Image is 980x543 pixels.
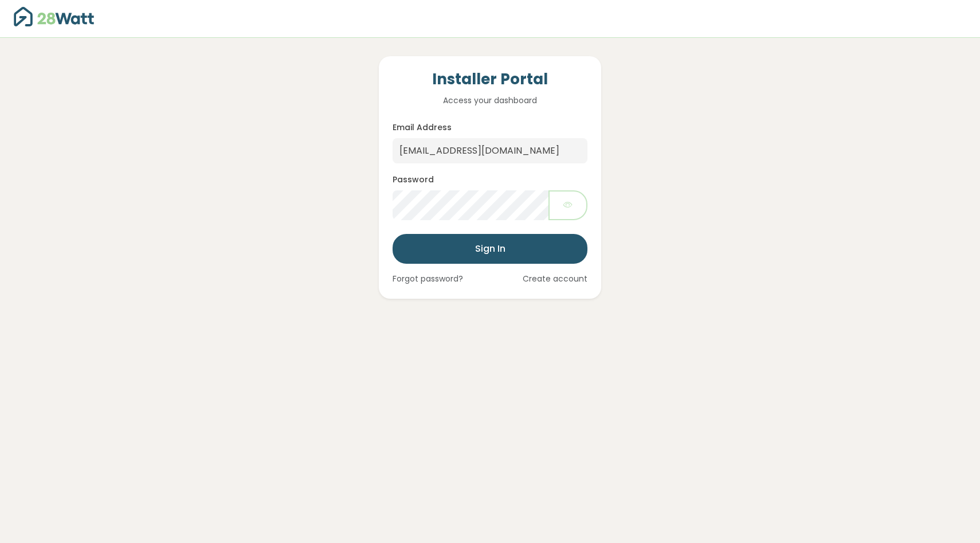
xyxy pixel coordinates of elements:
[393,70,587,89] h4: Installer Portal
[548,190,587,220] button: Show password
[393,94,587,107] p: Access your dashboard
[393,122,452,134] label: Email Address
[393,234,587,264] button: Sign In
[523,273,587,285] a: Create account
[393,174,434,186] label: Password
[393,138,587,163] input: Enter your email
[393,273,463,285] a: Forgot password?
[14,7,94,26] img: 28Watt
